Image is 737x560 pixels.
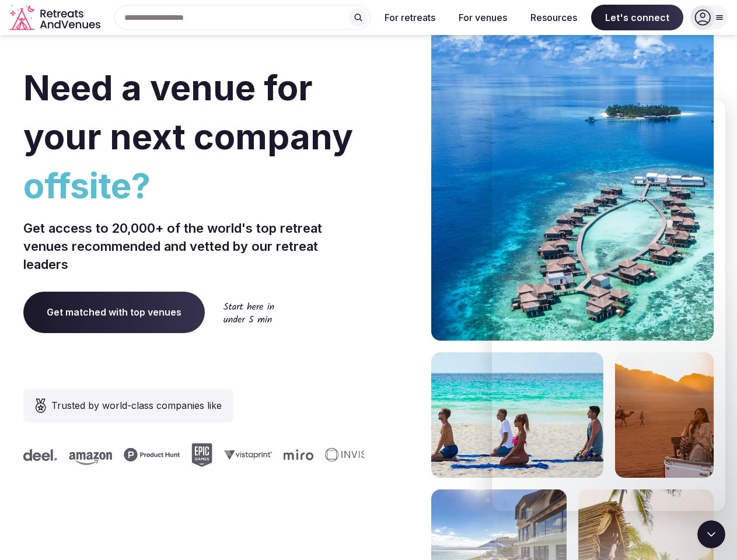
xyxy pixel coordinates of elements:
a: Visit the homepage [9,5,103,31]
button: For retreats [375,5,445,30]
p: Get access to 20,000+ of the world's top retreat venues recommended and vetted by our retreat lea... [23,219,364,273]
button: Resources [521,5,586,30]
svg: Miro company logo [277,449,307,460]
span: offsite? [23,161,364,210]
iframe: Intercom live chat [492,100,725,511]
a: Get matched with top venues [23,292,205,332]
svg: Epic Games company logo [185,443,206,467]
svg: Invisible company logo [319,448,383,462]
svg: Vistaprint company logo [218,450,266,460]
svg: Retreats and Venues company logo [9,5,103,31]
img: yoga on tropical beach [431,352,603,478]
iframe: Intercom live chat [697,520,725,548]
button: For venues [449,5,516,30]
span: Let's connect [591,5,683,30]
span: Need a venue for your next company [23,66,353,157]
span: Trusted by world-class companies like [51,398,222,412]
img: Start here in under 5 min [223,302,274,323]
svg: Deel company logo [17,449,51,461]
